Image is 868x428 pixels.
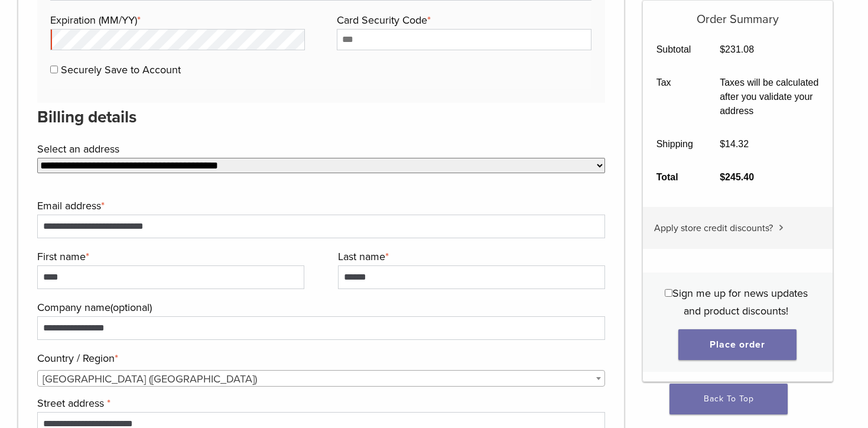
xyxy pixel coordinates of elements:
label: Card Security Code [337,11,589,29]
button: Place order [678,329,797,360]
label: First name [37,248,301,265]
bdi: 231.08 [720,44,754,54]
label: Select an address [37,140,603,158]
h5: Order Summary [643,1,833,27]
label: Country / Region [37,349,603,367]
td: Taxes will be calculated after you validate your address [707,66,833,128]
bdi: 245.40 [720,172,754,182]
span: United States (US) [38,371,605,387]
label: Street address [37,394,603,412]
input: Sign me up for news updates and product discounts! [665,289,672,297]
label: Company name [37,299,603,316]
label: Expiration (MM/YY) [50,11,302,29]
h3: Billing details [37,103,606,131]
th: Subtotal [643,33,707,66]
th: Total [643,161,707,194]
span: $ [720,172,725,182]
th: Tax [643,66,707,128]
span: Sign me up for news updates and product discounts! [672,287,808,317]
th: Shipping [643,128,707,161]
img: caret.svg [779,225,784,231]
span: Country / Region [37,370,606,387]
a: Back To Top [669,384,788,414]
label: Securely Save to Account [61,63,181,76]
bdi: 14.32 [720,139,749,149]
label: Email address [37,197,603,215]
label: Last name [338,248,602,265]
span: $ [720,139,725,149]
span: Apply store credit discounts? [654,222,773,234]
span: $ [720,44,725,54]
span: (optional) [110,301,152,314]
